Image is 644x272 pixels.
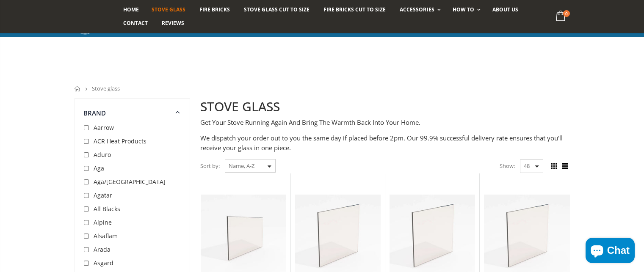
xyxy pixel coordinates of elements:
span: Contact [123,19,148,27]
span: Aga/[GEOGRAPHIC_DATA] [94,178,166,186]
a: Stove Glass Cut To Size [238,3,316,16]
a: How To [446,3,485,16]
span: Reviews [162,19,184,27]
span: How To [453,6,474,13]
span: Alpine [94,218,112,226]
p: Get Your Stove Running Again And Bring The Warmth Back Into Your Home. [200,118,570,127]
span: Alsaflam [94,232,118,240]
span: Grid view [550,162,559,171]
a: Contact [117,16,154,30]
inbox-online-store-chat: Shopify online store chat [583,238,637,265]
a: 0 [552,8,569,25]
a: Home [117,3,145,16]
span: Sort by: [200,159,220,173]
a: Fire Bricks Cut To Size [317,3,392,16]
span: Agatar [94,191,112,199]
a: About us [486,3,525,16]
span: List view [561,162,570,171]
span: Home [123,6,139,13]
span: Asgard [94,259,113,267]
span: About us [492,6,518,13]
span: Aduro [94,151,111,159]
span: Stove glass [92,85,120,92]
span: Stove Glass [152,6,185,13]
span: Aarrow [94,124,114,132]
a: Reviews [155,16,191,30]
span: Accessories [400,6,434,13]
span: 0 [563,10,570,17]
span: ACR Heat Products [94,137,146,145]
span: Arada [94,245,111,253]
span: Fire Bricks Cut To Size [323,6,386,13]
span: Aga [94,164,104,172]
span: Brand [83,109,106,117]
a: Stove Glass [145,3,192,16]
span: Show: [500,159,515,173]
p: We dispatch your order out to you the same day if placed before 2pm. Our 99.9% successful deliver... [200,133,570,152]
span: Stove Glass Cut To Size [244,6,310,13]
span: All Blacks [94,205,120,213]
span: Fire Bricks [199,6,230,13]
h2: STOVE GLASS [200,98,570,115]
a: Accessories [393,3,445,16]
a: Fire Bricks [193,3,236,16]
a: Home [75,86,81,91]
